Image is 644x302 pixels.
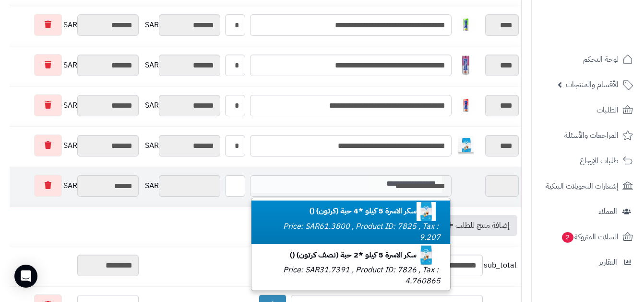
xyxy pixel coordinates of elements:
[143,14,220,36] div: SAR
[0,134,139,157] div: SAR
[537,251,638,274] a: التقارير
[537,225,638,248] a: السلات المتروكة2
[283,264,441,287] small: Price: SAR31.7391 , Product ID: 7826 , Tax : 4.760865
[456,136,476,155] img: 1747422645-H9NtV8ZjzdFc2NGcwko8EIkc2J63vLRu-40x40.jpg
[537,124,638,147] a: المراجعات والأسئلة
[0,94,139,116] div: SAR
[14,265,37,288] div: Open Intercom Messenger
[562,232,574,243] span: 2
[456,96,476,115] img: 1747826522-368a9347-8a5c-474b-88ea-cbb86f35-40x40.jpg
[537,175,638,198] a: إشعارات التحويلات البنكية
[283,221,441,243] small: Price: SAR61.3800 , Product ID: 7825 , Tax : 9.207
[456,56,476,75] img: 1747826414-61V-OTj5P4L._AC_SL1400-40x40.jpg
[0,175,139,197] div: SAR
[143,95,220,116] div: SAR
[436,215,517,236] a: إضافة منتج للطلب
[579,20,635,40] img: logo-2.png
[417,202,436,221] img: 1747423075-61eTFA9P4wL._AC_SL1411-40x40.jpg
[564,129,619,142] span: المراجعات والأسئلة
[596,103,619,117] span: الطلبات
[143,135,220,157] div: SAR
[0,54,139,76] div: SAR
[598,205,617,218] span: العملاء
[417,246,436,265] img: 1747423076-61eTFA9P4wL._AC_SL1411-40x40.jpg
[537,149,638,172] a: طلبات الإرجاع
[537,99,638,122] a: الطلبات
[537,200,638,223] a: العملاء
[546,179,619,193] span: إشعارات التحويلات البنكية
[485,260,516,271] span: sub_total:
[599,256,617,269] span: التقارير
[456,15,476,34] img: 1747826168-a668976f-60d7-442d-95ec-00420295-40x40.jpg
[143,175,220,197] div: SAR
[566,78,619,91] span: الأقسام والمنتجات
[143,55,220,76] div: SAR
[583,53,619,66] span: لوحة التحكم
[580,154,619,168] span: طلبات الإرجاع
[310,205,441,217] b: سكر الاسرة 5 كيلو *4 حبة (كرتون) ()
[0,14,139,36] div: SAR
[561,230,619,244] span: السلات المتروكة
[537,48,638,71] a: لوحة التحكم
[290,249,441,261] b: سكر الاسرة 5 كيلو *2 حبة (نصف كرتون) ()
